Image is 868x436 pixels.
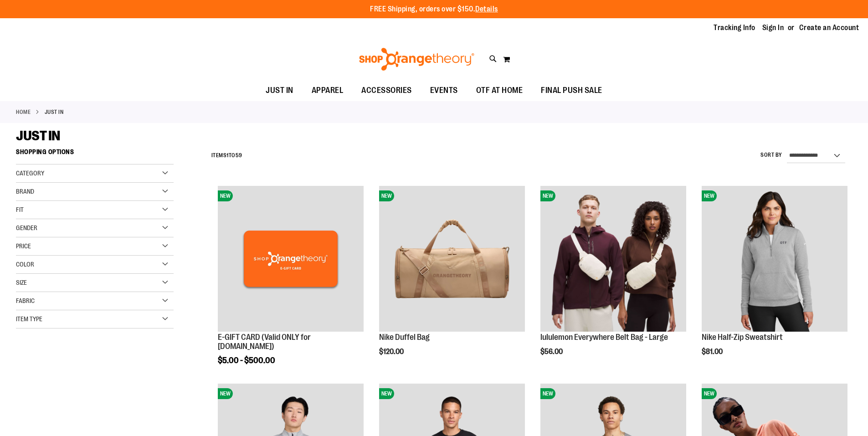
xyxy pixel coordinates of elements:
a: E-GIFT CARD (Valid ONLY for [DOMAIN_NAME]) [218,333,311,351]
span: NEW [702,388,717,399]
span: $5.00 - $500.00 [218,356,275,365]
span: Fit [16,206,24,213]
span: Color [16,261,34,268]
span: APPAREL [312,80,344,101]
label: Sort By [760,151,782,159]
img: Nike Duffel Bag [379,186,525,332]
a: Nike Half-Zip Sweatshirt [702,333,783,342]
span: EVENTS [430,80,458,101]
span: NEW [702,190,717,201]
span: Category [16,169,44,177]
span: $81.00 [702,348,724,356]
a: E-GIFT CARD (Valid ONLY for ShopOrangetheory.com)NEW [218,186,364,333]
span: 1 [226,152,229,159]
span: FINAL PUSH SALE [541,80,602,101]
span: Item Type [16,315,42,323]
p: FREE Shipping, orders over $150. [370,4,498,15]
span: Gender [16,224,37,231]
span: NEW [379,190,394,201]
span: $120.00 [379,348,405,356]
span: JUST IN [16,128,60,144]
strong: JUST IN [45,108,64,116]
a: Nike Duffel BagNEW [379,186,525,333]
span: NEW [218,388,233,399]
a: Tracking Info [714,23,755,33]
div: product [536,181,691,379]
a: Nike Half-Zip SweatshirtNEW [702,186,847,333]
span: ACCESSORIES [361,80,412,101]
img: Nike Half-Zip Sweatshirt [702,186,847,332]
h2: Items to [211,149,242,163]
img: E-GIFT CARD (Valid ONLY for ShopOrangetheory.com) [218,186,364,332]
span: Fabric [16,297,35,304]
a: lululemon Everywhere Belt Bag - LargeNEW [540,186,686,333]
span: NEW [540,190,555,201]
a: Nike Duffel Bag [379,333,430,342]
div: product [697,181,852,379]
a: Home [16,108,31,116]
img: lululemon Everywhere Belt Bag - Large [540,186,686,332]
a: Create an Account [799,23,859,33]
div: product [213,181,368,388]
a: lululemon Everywhere Belt Bag - Large [540,333,668,342]
div: product [375,181,529,379]
span: Size [16,279,27,286]
span: Price [16,242,31,250]
a: Details [475,5,498,13]
span: NEW [379,388,394,399]
span: JUST IN [266,80,293,101]
a: Sign In [762,23,784,33]
span: NEW [218,190,233,201]
img: Shop Orangetheory [358,48,476,71]
span: 59 [236,152,242,159]
span: $56.00 [540,348,564,356]
span: Brand [16,188,34,195]
span: NEW [540,388,555,399]
strong: Shopping Options [16,144,174,164]
span: OTF AT HOME [476,80,523,101]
